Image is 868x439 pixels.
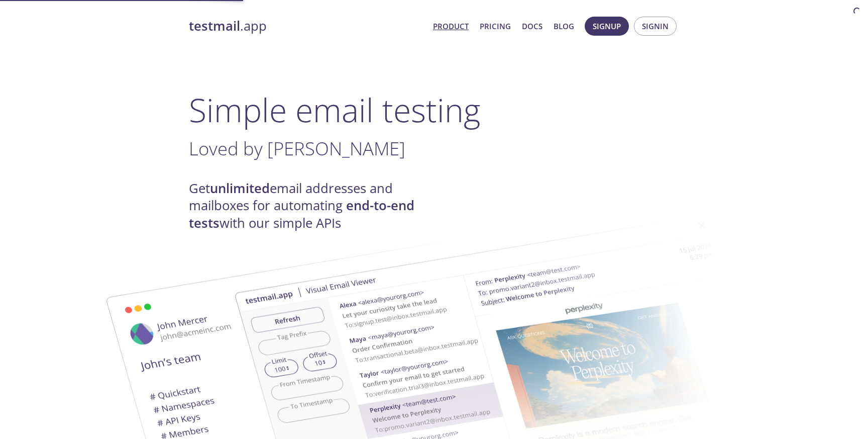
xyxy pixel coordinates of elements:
[593,20,621,33] span: Signup
[642,20,669,33] span: Signin
[210,180,270,197] strong: unlimited
[189,180,434,232] h4: Get email addresses and mailboxes for automating with our simple APIs
[189,18,425,35] a: testmail.app
[189,197,414,231] strong: end-to-end tests
[433,20,469,33] a: Product
[189,17,240,35] strong: testmail
[522,20,542,33] a: Docs
[189,136,405,161] span: Loved by [PERSON_NAME]
[585,17,629,36] button: Signup
[554,20,574,33] a: Blog
[189,91,679,129] h1: Simple email testing
[634,17,677,36] button: Signin
[480,20,511,33] a: Pricing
